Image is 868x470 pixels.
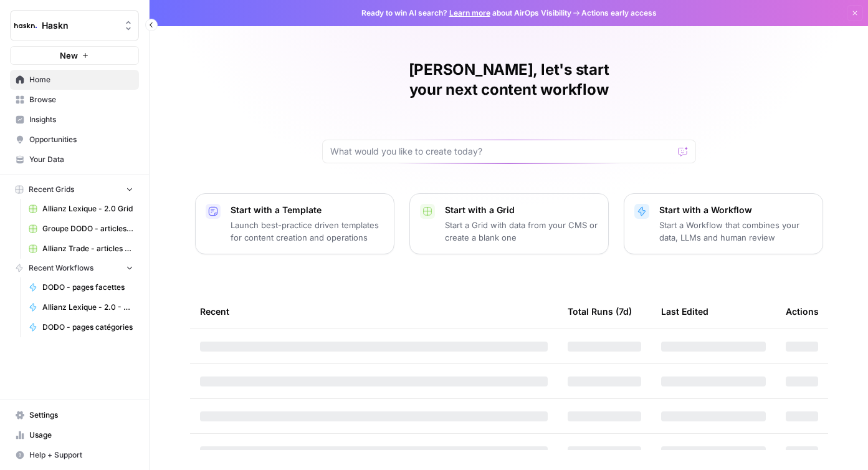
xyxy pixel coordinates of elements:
[29,184,74,195] span: Recent Grids
[29,262,93,274] span: Recent Workflows
[42,19,117,32] span: Haskn
[231,204,384,216] p: Start with a Template
[29,74,133,85] span: Home
[330,145,673,158] input: What would you like to create today?
[409,193,609,254] button: Start with a GridStart a Grid with data from your CMS or create a blank one
[661,294,708,329] div: Last Edited
[42,322,133,333] span: DODO - pages catégories
[42,203,133,214] span: Allianz Lexique - 2.0 Grid
[60,49,78,62] span: New
[14,14,37,37] img: Haskn Logo
[624,193,823,254] button: Start with a WorkflowStart a Workflow that combines your data, LLMs and human review
[23,317,139,337] a: DODO - pages catégories
[29,134,133,145] span: Opportunities
[10,150,139,170] a: Your Data
[42,282,133,293] span: DODO - pages facettes
[195,193,394,254] button: Start with a TemplateLaunch best-practice driven templates for content creation and operations
[361,7,571,19] span: Ready to win AI search? about AirOps Visibility
[29,154,133,165] span: Your Data
[200,294,548,329] div: Recent
[29,410,133,421] span: Settings
[23,199,139,219] a: Allianz Lexique - 2.0 Grid
[10,70,139,90] a: Home
[29,429,133,441] span: Usage
[29,449,133,461] span: Help + Support
[42,223,133,234] span: Groupe DODO - articles de blog Grid
[445,219,598,244] p: Start a Grid with data from your CMS or create a blank one
[10,90,139,110] a: Browse
[10,425,139,445] a: Usage
[10,405,139,425] a: Settings
[29,94,133,105] span: Browse
[23,297,139,317] a: Allianz Lexique - 2.0 - Habitation - août 2025
[23,277,139,297] a: DODO - pages facettes
[449,8,490,17] a: Learn more
[659,219,813,244] p: Start a Workflow that combines your data, LLMs and human review
[659,204,813,216] p: Start with a Workflow
[10,180,139,199] button: Recent Grids
[10,445,139,465] button: Help + Support
[42,302,133,313] span: Allianz Lexique - 2.0 - Habitation - août 2025
[10,259,139,277] button: Recent Workflows
[581,7,657,19] span: Actions early access
[231,219,384,244] p: Launch best-practice driven templates for content creation and operations
[29,114,133,125] span: Insights
[786,294,819,329] div: Actions
[322,60,696,100] h1: [PERSON_NAME], let's start your next content workflow
[568,294,632,329] div: Total Runs (7d)
[42,243,133,254] span: Allianz Trade - articles de blog Grid
[10,10,139,41] button: Workspace: Haskn
[10,46,139,65] button: New
[23,239,139,259] a: Allianz Trade - articles de blog Grid
[10,130,139,150] a: Opportunities
[445,204,598,216] p: Start with a Grid
[23,219,139,239] a: Groupe DODO - articles de blog Grid
[10,110,139,130] a: Insights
